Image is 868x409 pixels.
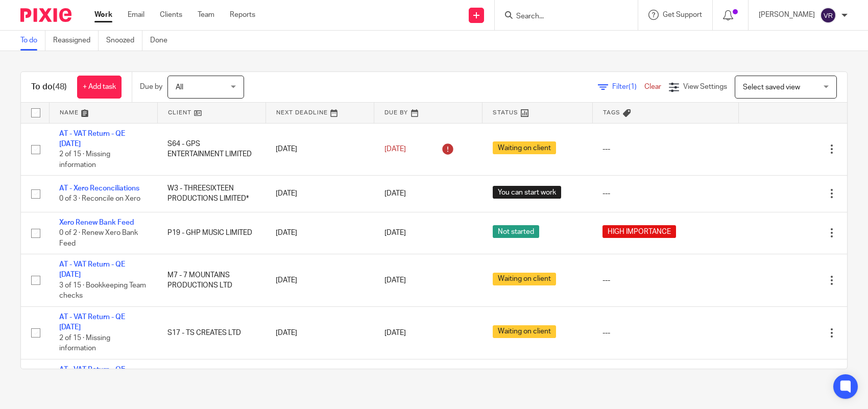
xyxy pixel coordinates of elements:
a: AT - VAT Return - QE [DATE] [59,366,125,383]
h1: To do [31,82,67,92]
td: P19 - GHP MUSIC LIMITED [157,212,266,254]
a: Xero Renew Bank Feed [59,219,134,226]
span: Not started [493,225,539,238]
span: (1) [629,83,637,90]
span: All [176,84,183,91]
td: S64 - GPS ENTERTAINMENT LIMITED [157,123,266,176]
p: [PERSON_NAME] [759,10,815,20]
p: Due by [140,82,162,92]
span: HIGH IMPORTANCE [602,225,676,238]
td: [DATE] [266,212,374,254]
span: [DATE] [384,146,406,153]
span: Select saved view [743,84,800,91]
a: Reassigned [53,31,99,51]
a: AT - Xero Reconciliations [59,185,139,192]
span: (48) [53,83,67,91]
span: Waiting on client [493,325,556,338]
a: AT - VAT Return - QE [DATE] [59,314,125,331]
div: --- [602,188,729,199]
div: --- [602,144,729,154]
img: Pixie [20,8,71,22]
input: Search [515,12,607,21]
span: [DATE] [384,229,406,236]
a: Reports [230,10,255,20]
td: M7 - 7 MOUNTAINS PRODUCTIONS LTD [157,254,266,307]
td: [DATE] [266,123,374,176]
td: [DATE] [266,306,374,359]
a: To do [20,31,45,51]
span: 2 of 15 · Missing information [59,334,110,352]
span: Waiting on client [493,141,556,154]
span: View Settings [683,83,727,90]
a: Clients [160,10,182,20]
span: [DATE] [384,277,406,284]
a: + Add task [77,76,122,99]
td: [DATE] [266,176,374,212]
span: 0 of 2 · Renew Xero Bank Feed [59,229,138,247]
a: Snoozed [106,31,142,51]
span: 0 of 3 · Reconcile on Xero [59,196,140,203]
a: Team [198,10,214,20]
img: svg%3E [820,7,836,23]
a: Clear [644,83,661,90]
a: Done [150,31,175,51]
a: AT - VAT Return - QE [DATE] [59,130,125,148]
div: --- [602,275,729,285]
a: AT - VAT Return - QE [DATE] [59,261,125,278]
span: 2 of 15 · Missing information [59,151,110,169]
a: Email [128,10,144,20]
span: Filter [612,83,644,90]
div: --- [602,328,729,338]
td: S17 - TS CREATES LTD [157,306,266,359]
span: [DATE] [384,329,406,336]
span: Waiting on client [493,273,556,285]
span: You can start work [493,186,561,199]
td: W3 - THREESIXTEEN PRODUCTIONS LIMITED* [157,176,266,212]
td: [DATE] [266,254,374,307]
span: Get Support [663,11,702,18]
a: Work [94,10,112,20]
span: Tags [603,110,620,115]
span: [DATE] [384,190,406,197]
span: 3 of 15 · Bookkeeping Team checks [59,282,146,300]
